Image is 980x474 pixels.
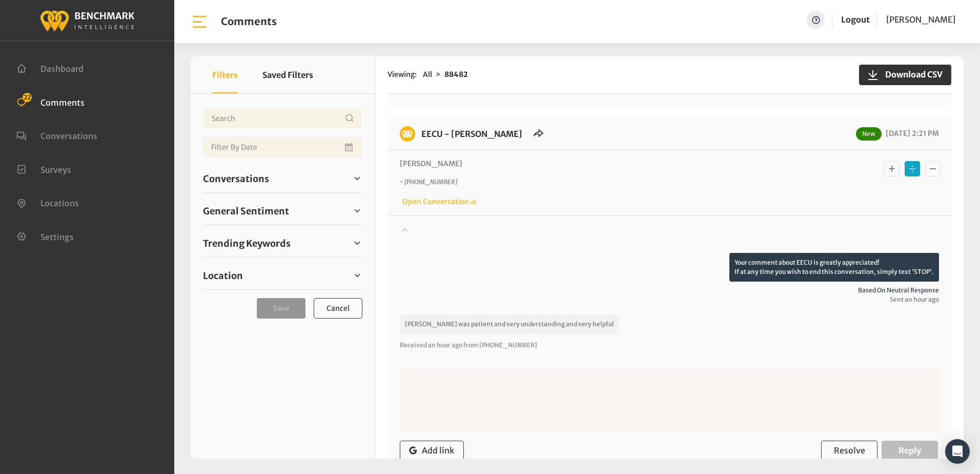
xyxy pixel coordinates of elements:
a: Location [203,268,362,283]
span: [DATE] 2:21 PM [883,129,939,138]
a: Comments 22 [16,96,85,107]
button: Cancel [314,298,362,319]
a: General Sentiment [203,203,362,219]
span: [PERSON_NAME] [886,14,955,25]
span: All [423,70,432,79]
span: Sent an hour ago [400,295,939,304]
i: ~ [PHONE_NUMBER] [400,178,457,186]
h6: EECU - Selma Branch [415,126,528,142]
p: [PERSON_NAME] [400,159,804,169]
span: Comments [40,97,85,107]
h1: Comments [221,15,277,28]
span: Location [203,269,243,283]
a: Conversations [203,171,362,186]
button: Filters [212,56,238,93]
button: Saved Filters [262,56,313,93]
span: Viewing: [387,69,417,80]
div: Basic example [882,159,943,179]
span: Dashboard [40,64,84,74]
span: Locations [40,198,79,208]
img: benchmark [39,8,135,33]
a: Conversations [16,130,97,140]
span: Settings [40,231,74,242]
span: Surveys [40,164,71,174]
a: Surveys [16,164,71,174]
img: bar [191,13,209,31]
a: [PERSON_NAME] [886,11,955,29]
span: Resolve [834,445,865,456]
a: Settings [16,231,74,241]
button: Download CSV [859,65,951,85]
input: Date range input field [203,137,362,157]
a: Trending Keywords [203,235,362,251]
p: Your comment about EECU is greatly appreciated! If at any time you wish to end this conversation,... [729,253,939,282]
span: Based on neutral response [400,286,939,295]
strong: 88482 [444,70,468,79]
a: Logout [841,11,870,29]
span: Conversations [40,131,97,141]
button: Open Calendar [343,137,356,157]
button: Resolve [821,441,877,460]
span: from [PHONE_NUMBER] [463,341,537,349]
div: Open Intercom Messenger [945,439,970,464]
span: New [856,127,882,141]
a: Logout [841,14,870,25]
span: Conversations [203,172,269,186]
span: 22 [23,93,32,102]
span: an hour ago [428,341,462,349]
a: EECU - [PERSON_NAME] [421,129,522,139]
img: benchmark [400,126,415,142]
span: Trending Keywords [203,236,291,250]
p: [PERSON_NAME] was patient and very understanding and very helpful [400,314,619,334]
a: Dashboard [16,63,84,73]
a: Locations [16,197,79,207]
span: Received [400,341,427,349]
input: Username [203,108,362,129]
button: Add link [400,441,464,460]
span: General Sentiment [203,204,289,218]
a: Open Conversation [400,197,477,206]
span: Download CSV [879,68,943,81]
